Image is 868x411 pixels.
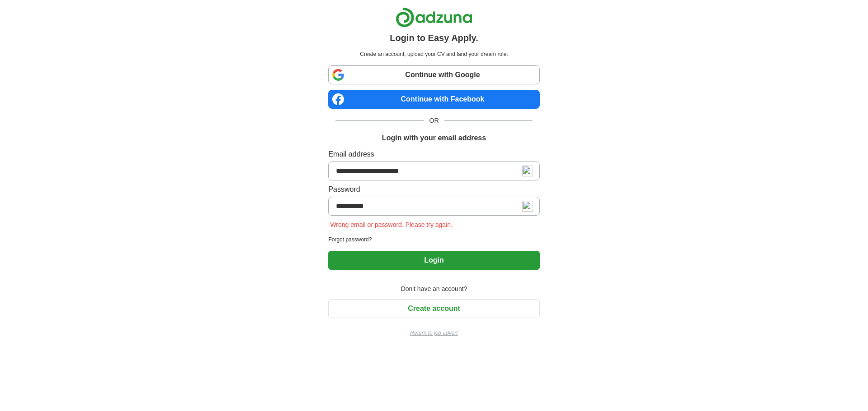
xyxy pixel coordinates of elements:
[328,65,539,84] a: Continue with Google
[522,166,533,176] img: npw-badge-icon-locked.svg
[522,201,533,212] img: npw-badge-icon-locked.svg
[424,116,444,125] span: OR
[328,251,539,270] button: Login
[328,329,539,337] a: Return to job advert
[328,221,454,228] span: Wrong email or password. Please try again.
[328,90,539,109] a: Continue with Facebook
[328,305,539,312] a: Create account
[328,149,539,160] label: Email address
[396,7,472,28] img: Adzuna logo
[396,284,473,294] span: Don't have an account?
[328,236,539,244] a: Forgot password?
[328,184,539,195] label: Password
[382,133,486,143] h1: Login with your email address
[328,299,539,318] button: Create account
[330,50,538,58] p: Create an account, upload your CV and land your dream role.
[390,31,478,45] h1: Login to Easy Apply.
